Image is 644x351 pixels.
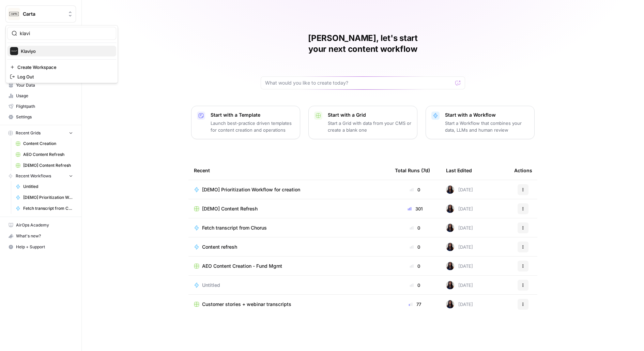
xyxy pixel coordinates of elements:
span: Usage [16,93,73,99]
div: [DATE] [446,186,473,194]
a: Untitled [13,181,76,192]
p: Launch best-practice driven templates for content creation and operations [211,120,294,133]
div: [DATE] [446,224,473,232]
a: Settings [5,112,76,122]
span: Klaviyo [21,48,111,55]
div: 0 [395,263,435,269]
a: AirOps Academy [5,220,76,231]
div: 77 [395,301,435,308]
p: Start with a Grid [328,112,412,118]
div: 0 [395,186,435,193]
a: Your Data [5,80,76,91]
p: Start with a Workflow [445,112,529,118]
p: Start a Workflow that combines your data, LLMs and human review [445,120,529,133]
img: Klaviyo Logo [10,47,18,55]
a: Log Out [7,72,116,82]
a: Usage [5,90,76,101]
span: Flightpath [16,103,73,109]
span: [DEMO] Content Refresh [23,162,73,169]
a: Content Creation [13,138,76,149]
span: [DEMO] Content Refresh [202,205,258,212]
p: Start with a Template [211,112,294,118]
img: rox323kbkgutb4wcij4krxobkpon [446,243,454,251]
span: Fetch transcript from Chorus [23,205,73,211]
a: Content refresh [194,244,384,250]
button: Recent Grids [5,128,76,138]
a: Fetch transcript from Chorus [194,224,384,231]
span: [DEMO] Prioritization Workflow for creation [202,186,300,193]
span: [DEMO] Prioritization Workflow for creation [23,194,73,201]
img: rox323kbkgutb4wcij4krxobkpon [446,262,454,270]
button: What's new? [5,231,76,242]
div: 0 [395,224,435,231]
span: Recent Grids [16,130,41,136]
span: Your Data [16,82,73,88]
img: rox323kbkgutb4wcij4krxobkpon [446,300,454,308]
a: Fetch transcript from Chorus [13,203,76,214]
a: AEO Content Creation - Fund Mgmt [194,263,384,269]
span: Untitled [202,282,220,289]
span: Content refresh [202,244,237,250]
span: Untitled [23,184,73,190]
span: AEO Content Refresh [23,151,73,158]
span: Carta [23,11,64,17]
button: Help + Support [5,242,76,252]
button: Recent Workflows [5,171,76,181]
img: rox323kbkgutb4wcij4krxobkpon [446,281,454,289]
button: Start with a TemplateLaunch best-practice driven templates for content creation and operations [191,106,300,139]
img: Carta Logo [8,8,20,20]
button: Workspace: Carta [5,5,76,23]
div: 0 [395,282,435,289]
a: Flightpath [5,101,76,112]
input: Search Workspaces [20,30,112,37]
span: AEO Content Creation - Fund Mgmt [202,263,282,269]
div: What's new? [6,231,76,241]
div: Total Runs (7d) [395,161,430,180]
button: Start with a GridStart a Grid with data from your CMS or create a blank one [308,106,417,139]
a: [DEMO] Prioritization Workflow for creation [13,192,76,203]
span: Settings [16,114,73,120]
a: [DEMO] Prioritization Workflow for creation [194,186,384,193]
span: Recent Workflows [16,173,51,179]
span: Create Workspace [17,64,111,71]
div: 301 [395,205,435,212]
div: Last Edited [446,161,472,180]
a: [DEMO] Content Refresh [194,205,384,212]
div: Recent [194,161,384,180]
a: Create Workspace [7,62,116,72]
a: Customer stories + webinar transcripts [194,301,384,308]
div: [DATE] [446,300,473,308]
div: [DATE] [446,243,473,251]
span: AirOps Academy [16,222,73,228]
h1: [PERSON_NAME], let's start your next content workflow [261,33,465,55]
span: Customer stories + webinar transcripts [202,301,291,308]
div: 0 [395,244,435,250]
span: Help + Support [16,244,73,250]
div: [DATE] [446,262,473,270]
div: Workspace: Carta [5,25,118,83]
a: [DEMO] Content Refresh [13,160,76,171]
span: Log Out [17,73,111,80]
span: Fetch transcript from Chorus [202,224,267,231]
div: Actions [514,161,532,180]
img: rox323kbkgutb4wcij4krxobkpon [446,186,454,194]
a: Untitled [194,282,384,289]
div: [DATE] [446,281,473,289]
a: AEO Content Refresh [13,149,76,160]
p: Start a Grid with data from your CMS or create a blank one [328,120,412,133]
span: Content Creation [23,141,73,147]
input: What would you like to create today? [265,79,453,86]
img: rox323kbkgutb4wcij4krxobkpon [446,205,454,213]
div: [DATE] [446,205,473,213]
img: rox323kbkgutb4wcij4krxobkpon [446,224,454,232]
button: Start with a WorkflowStart a Workflow that combines your data, LLMs and human review [426,106,535,139]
